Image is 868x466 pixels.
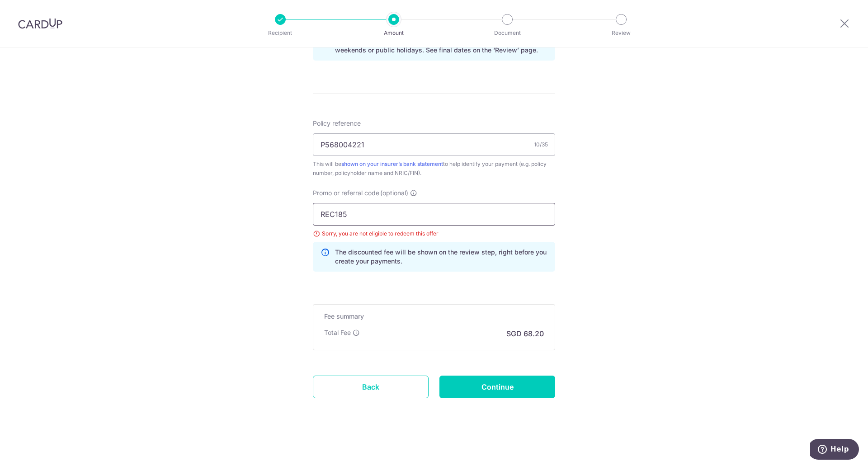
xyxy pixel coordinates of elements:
[360,28,427,38] p: Amount
[380,188,408,198] span: (optional)
[313,119,361,128] label: Policy reference
[810,439,859,461] iframe: Opens a widget where you can find more information
[506,328,544,339] p: SGD 68.20
[313,229,555,238] div: Sorry, you are not eligible to redeem this offer
[324,328,351,337] p: Total Fee
[247,28,314,38] p: Recipient
[534,140,548,149] div: 10/35
[18,18,62,29] img: CardUp
[474,28,541,38] p: Document
[313,188,379,198] span: Promo or referral code
[313,160,555,178] div: This will be to help identify your payment (e.g. policy number, policyholder name and NRIC/FIN).
[313,376,429,398] a: Back
[324,312,544,321] h5: Fee summary
[439,376,555,398] input: Continue
[341,160,443,167] a: shown on your insurer’s bank statement
[588,28,655,38] p: Review
[335,248,547,266] p: The discounted fee will be shown on the review step, right before you create your payments.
